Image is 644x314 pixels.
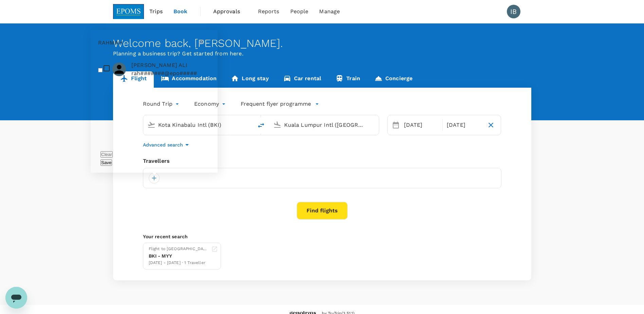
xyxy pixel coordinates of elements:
[143,233,501,240] p: Your recent search
[113,37,531,50] div: Welcome back , [PERSON_NAME] .
[401,118,441,132] div: [DATE]
[241,100,311,108] p: Frequent flyer programme
[98,37,197,48] input: Search for traveller
[374,124,375,125] button: Open
[248,124,250,125] button: Open
[367,71,420,88] a: Concierge
[290,7,309,16] span: People
[297,202,348,220] button: Find flights
[113,50,531,58] p: Planning a business trip? Get started from here.
[113,4,144,19] img: EPOMS SDN BHD
[213,7,247,16] span: Approvals
[241,100,319,108] button: Frequent flyer programme
[444,118,484,132] div: [DATE]
[224,71,276,88] a: Long stay
[149,7,163,16] span: Trips
[319,7,340,16] span: Manage
[131,69,197,77] p: rah#######@epo#####
[507,5,520,18] div: IB
[173,7,188,16] span: Book
[328,71,367,88] a: Train
[131,61,197,69] span: [PERSON_NAME] ALI
[149,252,208,260] div: BKI - MYY
[100,159,112,166] button: Save
[276,71,329,88] a: Car rental
[100,151,113,158] button: Clear
[149,246,208,252] div: Flight to [GEOGRAPHIC_DATA]
[284,120,365,130] input: Going to
[149,260,208,266] div: [DATE] - [DATE] · 1 Traveller
[253,117,269,134] button: delete
[143,157,501,165] div: Travellers
[5,287,27,309] iframe: Button to launch messaging window
[258,7,279,16] span: Reports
